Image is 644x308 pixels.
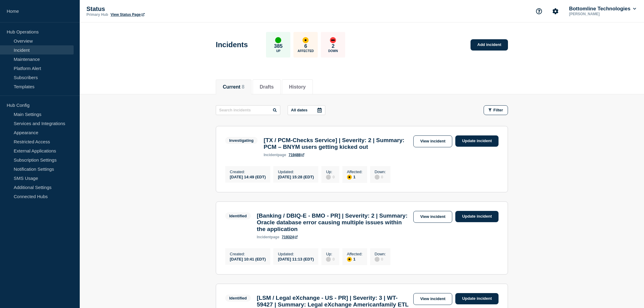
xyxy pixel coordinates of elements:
[278,252,314,256] p: Updated :
[264,137,410,150] h3: [TX / PCM-Checks Service] | Severity: 2 | Summary: PCM – BNYM users getting kicked out
[568,6,637,12] button: Bottomline Technologies
[375,252,386,256] p: Down :
[568,12,631,16] p: [PERSON_NAME]
[455,135,499,147] a: Update incident
[230,256,266,261] div: [DATE] 10:41 (EDT)
[347,175,352,180] div: affected
[326,252,334,256] p: Up :
[289,153,304,157] a: 719488
[216,40,248,49] h1: Incidents
[225,212,251,219] span: Identified
[216,105,280,115] input: Search incidents
[533,5,545,18] button: Support
[326,174,334,180] div: 0
[225,295,251,302] span: Identified
[471,39,508,51] a: Add incident
[282,235,298,239] a: 719324
[264,153,286,157] p: page
[326,256,334,262] div: 0
[242,84,244,89] span: 8
[328,49,338,53] p: Down
[413,135,453,147] a: View incident
[303,37,309,43] div: affected
[278,256,314,261] div: [DATE] 11:13 (EDT)
[230,252,266,256] p: Created :
[375,175,380,180] div: disabled
[375,170,386,174] p: Down :
[230,170,266,174] p: Created :
[326,170,334,174] p: Up :
[455,211,499,222] a: Update incident
[86,5,208,12] p: Status
[326,257,331,262] div: disabled
[110,12,144,17] a: View Status Page
[298,49,314,53] p: Affected
[413,211,453,223] a: View incident
[330,37,336,43] div: down
[375,256,386,262] div: 0
[288,105,325,115] button: All dates
[278,170,314,174] p: Updated :
[347,256,362,262] div: 1
[278,174,314,179] div: [DATE] 15:28 (EDT)
[230,174,266,179] div: [DATE] 14:49 (EDT)
[484,105,508,115] button: Filter
[375,174,386,180] div: 0
[289,84,306,90] button: History
[223,84,244,90] button: Current 8
[257,212,410,233] h3: [Banking / DBIQ-E - BMO - PR] | Severity: 2 | Summary: Oracle database error causing multiple iss...
[291,108,307,112] p: All dates
[304,43,307,49] p: 6
[86,12,108,17] p: Primary Hub
[276,49,280,53] p: Up
[347,252,362,256] p: Affected :
[413,293,453,305] a: View incident
[375,257,380,262] div: disabled
[326,175,331,180] div: disabled
[257,235,279,239] p: page
[549,5,562,18] button: Account settings
[257,235,271,239] span: incident
[347,174,362,180] div: 1
[225,137,257,144] span: Investigating
[332,43,334,49] p: 2
[275,37,281,43] div: up
[493,108,503,112] span: Filter
[274,43,282,49] p: 385
[347,170,362,174] p: Affected :
[264,153,278,157] span: incident
[347,257,352,262] div: affected
[260,84,274,90] button: Drafts
[455,293,499,304] a: Update incident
